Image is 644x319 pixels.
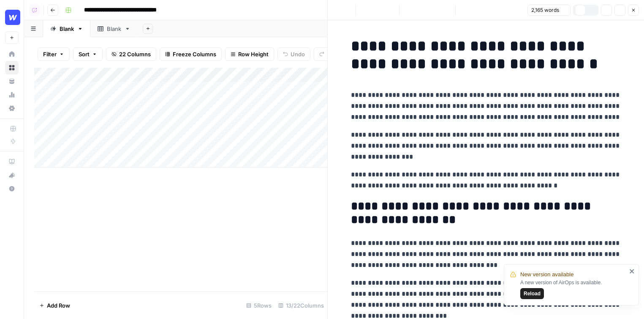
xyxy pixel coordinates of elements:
button: Add Row [34,299,75,312]
span: Filter [43,50,57,58]
a: Settings [5,102,19,115]
button: Help + Support [5,182,19,195]
a: Usage [5,88,19,102]
div: 5 Rows [243,299,275,312]
button: Redo [314,47,346,61]
div: Blank [60,25,74,33]
div: 13/22 Columns [275,299,327,312]
button: Sort [73,47,103,61]
button: What's new? [5,168,19,182]
div: What's new? [5,169,18,181]
button: Reload [520,288,544,299]
button: Undo [277,47,310,61]
div: Blank [107,25,121,33]
button: 2,165 words [527,5,571,16]
span: 2,165 words [531,6,559,14]
span: Undo [291,50,305,58]
span: Add Row [47,301,70,310]
button: close [629,268,635,275]
button: Freeze Columns [160,47,222,61]
a: Your Data [5,74,19,88]
button: Workspace: Webflow [5,7,19,28]
span: 22 Columns [119,50,151,58]
span: Reload [524,290,541,297]
a: Blank [43,20,90,37]
span: Freeze Columns [173,50,216,58]
a: Home [5,47,19,61]
span: Row Height [238,50,269,58]
span: Sort [79,50,90,58]
div: A new version of AirOps is available. [520,279,627,299]
a: Blank [90,20,138,37]
button: 22 Columns [106,47,156,61]
a: AirOps Academy [5,155,19,168]
img: Webflow Logo [5,10,20,25]
button: Row Height [225,47,274,61]
a: Browse [5,61,19,74]
button: Filter [38,47,70,61]
span: New version available [520,270,573,279]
